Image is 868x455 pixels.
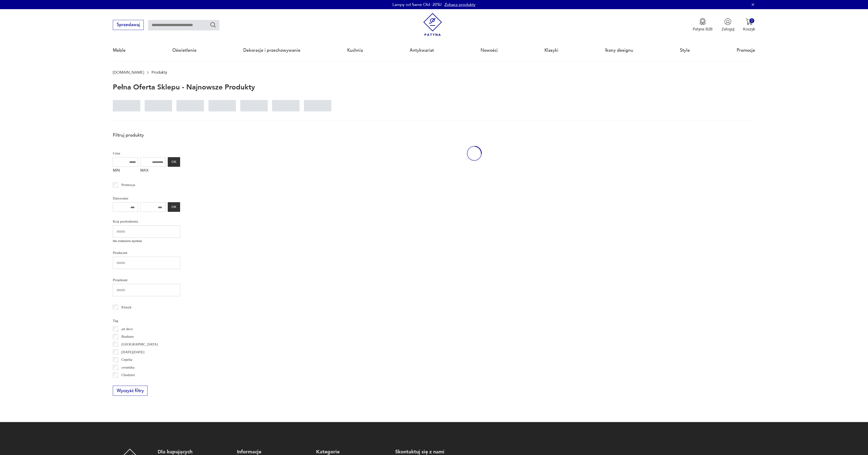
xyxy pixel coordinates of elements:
[122,341,158,347] p: [GEOGRAPHIC_DATA]
[122,357,132,363] p: Cepelia
[410,40,434,61] a: Antykwariat
[421,13,444,36] img: Patyna - sklep z meblami i dekoracjami vintage
[113,150,180,156] p: Cena
[113,167,138,175] label: MIN
[122,326,133,332] p: art deco
[122,349,144,355] p: [DATE][DATE]
[113,250,180,256] p: Producent
[122,304,132,310] p: Klasyk
[113,83,255,91] h1: Pełna oferta sklepu - najnowsze produkty
[140,167,165,175] label: MAX
[113,318,180,324] p: Tag
[113,277,180,283] p: Projektant
[151,70,167,75] p: Produkty
[605,40,633,61] a: Ikony designu
[113,23,144,27] a: Sprzedawaj
[737,40,755,61] a: Promocje
[113,132,180,138] p: Filtruj produkty
[210,22,216,28] button: Szukaj
[122,364,135,370] p: ceramika
[743,27,755,32] p: Koszyk
[743,18,755,32] button: 0Koszyk
[113,70,144,75] a: [DOMAIN_NAME]
[481,40,498,61] a: Nowości
[693,27,713,32] p: Patyna B2B
[243,40,300,61] a: Dekoracje i przechowywanie
[113,40,126,61] a: Meble
[122,182,135,188] p: Promocja
[467,129,482,177] div: oval-loading
[113,20,144,30] button: Sprzedawaj
[347,40,363,61] a: Kuchnia
[113,218,180,224] p: Kraj pochodzenia
[122,380,135,386] p: Ćmielów
[444,2,476,8] a: Zobacz produkty
[724,18,731,25] img: Ikonka użytkownika
[544,40,558,61] a: Klasyki
[168,157,180,167] button: OK
[168,202,180,212] button: OK
[122,372,135,378] p: Chodzież
[693,18,713,32] a: Ikona medaluPatyna B2B
[722,27,734,32] p: Zaloguj
[722,18,734,32] button: Zaloguj
[693,18,713,32] button: Patyna B2B
[392,2,442,8] p: Lampy od Same Old -20%!
[113,239,180,243] p: Nie znaleziono wyników
[113,195,180,201] p: Datowanie
[113,386,148,396] button: Wyczyść filtry
[122,334,134,339] p: Bauhaus
[172,40,197,61] a: Oświetlenie
[680,40,690,61] a: Style
[746,18,753,25] img: Ikona koszyka
[749,18,754,23] div: 0
[699,18,706,25] img: Ikona medalu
